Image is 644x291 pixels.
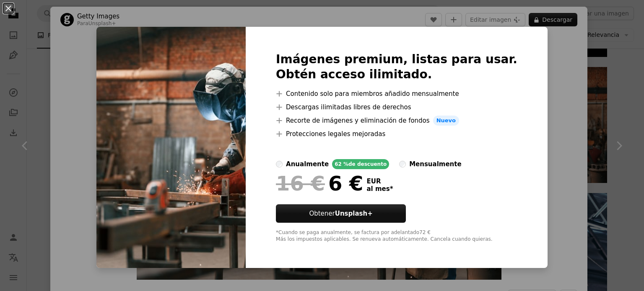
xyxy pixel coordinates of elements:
[335,210,373,217] strong: Unsplash+
[366,178,393,185] span: EUR
[96,27,246,268] img: premium_photo-1682141563888-e64fd5b66e4d
[276,229,517,243] div: *Cuando se paga anualmente, se factura por adelantado 72 € Más los impuestos aplicables. Se renue...
[276,52,517,82] h2: Imágenes premium, listas para usar. Obtén acceso ilimitado.
[409,159,461,169] div: mensualmente
[276,173,363,194] div: 6 €
[276,116,517,126] li: Recorte de imágenes y eliminación de fondos
[276,129,517,139] li: Protecciones legales mejoradas
[276,173,325,194] span: 16 €
[433,116,459,126] span: Nuevo
[366,185,393,193] span: al mes *
[276,161,283,167] input: anualmente62 %de descuento
[276,89,517,99] li: Contenido solo para miembros añadido mensualmente
[276,102,517,112] li: Descargas ilimitadas libres de derechos
[276,204,406,223] button: ObtenerUnsplash+
[399,161,406,167] input: mensualmente
[332,159,389,169] div: 62 % de descuento
[286,159,329,169] div: anualmente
